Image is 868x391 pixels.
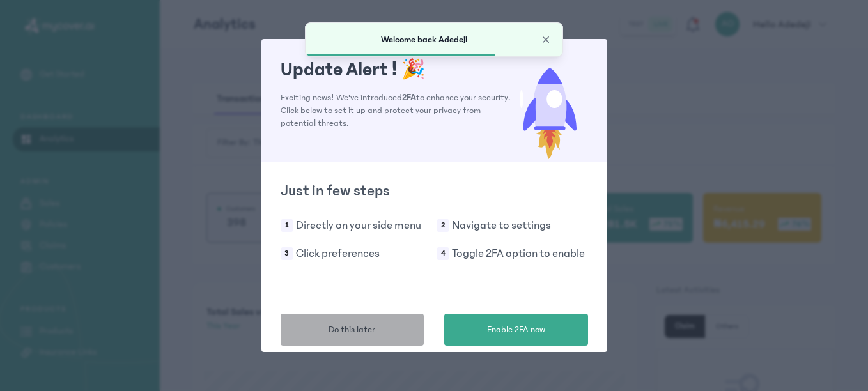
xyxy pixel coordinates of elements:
span: Enable 2FA now [487,323,545,337]
span: Do this later [329,323,375,337]
h1: Update Alert ! [281,58,511,81]
button: Close [539,33,552,46]
p: Click preferences [296,245,380,263]
span: 2FA [402,93,416,103]
p: Toggle 2FA option to enable [452,245,585,263]
span: 4 [437,247,449,260]
span: 3 [281,247,293,260]
h2: Just in few steps [281,181,588,201]
p: Directly on your side menu [296,217,421,234]
button: Enable 2FA now [444,314,588,346]
p: Navigate to settings [452,217,551,234]
button: Do this later [281,314,424,346]
span: Welcome back Adedeji [381,34,467,45]
span: 2 [437,219,449,232]
p: Exciting news! We've introduced to enhance your security. Click below to set it up and protect yo... [281,91,511,130]
span: 1 [281,219,293,232]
